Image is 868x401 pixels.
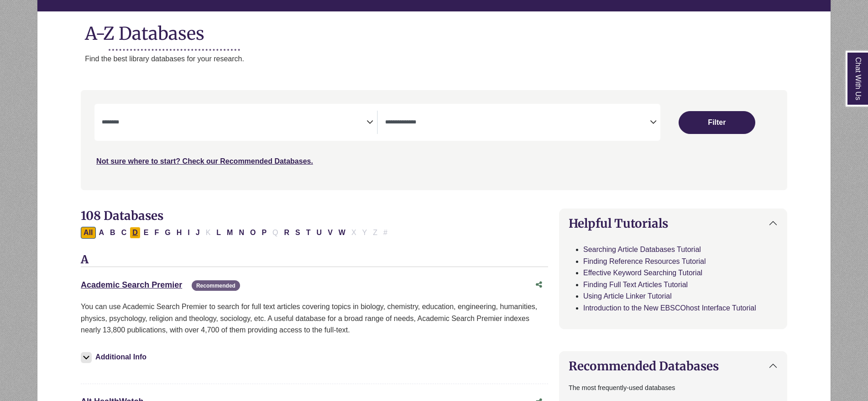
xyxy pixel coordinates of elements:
button: Filter Results W [336,227,348,239]
span: 108 Databases [81,208,163,223]
p: The most frequently-used databases [569,383,778,393]
button: Additional Info [81,351,149,364]
h3: A [81,253,548,267]
button: Filter Results C [119,227,130,239]
p: You can use Academic Search Premier to search for full text articles covering topics in biology, ... [81,301,548,336]
a: Not sure where to start? Check our Recommended Databases. [96,157,313,165]
a: Effective Keyword Searching Tutorial [583,269,702,277]
p: Find the best library databases for your research. [85,53,831,65]
button: Filter Results N [236,227,247,239]
button: Filter Results T [303,227,314,239]
button: Filter Results D [130,227,141,239]
button: Filter Results B [107,227,118,239]
button: Filter Results V [325,227,335,239]
button: All [81,227,95,239]
h1: A-Z Databases [37,16,831,44]
button: Filter Results E [141,227,152,239]
button: Share this database [530,276,548,294]
a: Finding Reference Resources Tutorial [583,257,706,265]
button: Helpful Tutorials [559,209,787,238]
button: Filter Results G [162,227,173,239]
button: Filter Results J [193,227,203,239]
a: Using Article Linker Tutorial [583,292,672,300]
textarea: Search [385,119,650,127]
nav: Search filters [81,90,787,190]
button: Filter Results R [282,227,293,239]
a: Introduction to the New EBSCOhost Interface Tutorial [583,304,756,312]
button: Filter Results I [185,227,192,239]
button: Filter Results A [96,227,107,239]
button: Filter Results M [224,227,235,239]
button: Filter Results S [293,227,303,239]
button: Submit for Search Results [679,111,755,134]
a: Finding Full Text Articles Tutorial [583,281,688,289]
button: Filter Results F [152,227,162,239]
div: Alpha-list to filter by first letter of database name [81,228,391,236]
a: Academic Search Premier [81,280,182,289]
button: Filter Results H [174,227,185,239]
span: Recommended [192,280,240,291]
button: Filter Results P [259,227,269,239]
button: Filter Results O [247,227,258,239]
a: Searching Article Databases Tutorial [583,246,701,253]
textarea: Search [102,119,366,127]
button: Recommended Databases [559,352,787,380]
button: Filter Results U [314,227,325,239]
button: Filter Results L [214,227,224,239]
